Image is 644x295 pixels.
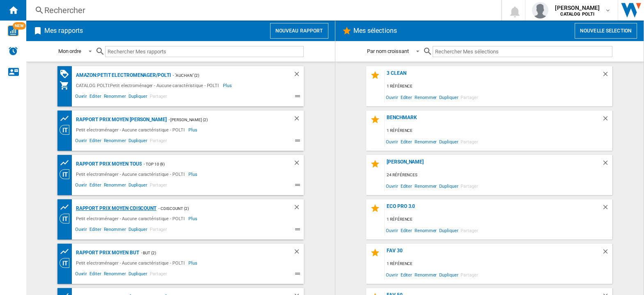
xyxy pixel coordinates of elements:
span: Partager [459,269,479,280]
div: Rechercher [44,5,480,16]
span: Editer [88,270,102,280]
button: Nouveau rapport [270,23,328,39]
div: 1 référence [385,259,612,269]
span: Dupliquer [438,180,459,191]
div: - CDiscount (2) [156,203,277,214]
div: - BUT (2) [139,248,277,258]
div: Supprimer [602,159,612,170]
div: Tableau des prix des produits [60,247,74,257]
button: Nouvelle selection [575,23,637,39]
span: Renommer [103,181,127,191]
span: Dupliquer [127,270,149,280]
div: Mon ordre [58,48,81,54]
span: Editer [88,92,102,102]
span: Renommer [103,137,127,147]
span: Dupliquer [127,226,149,235]
div: Supprimer [293,115,304,125]
div: Supprimer [602,115,612,126]
span: Partager [149,137,168,147]
div: 1 référence [385,214,612,225]
span: Ouvrir [385,92,399,103]
span: Renommer [413,225,438,236]
div: Supprimer [602,248,612,259]
span: Dupliquer [127,137,149,147]
span: Partager [149,181,168,191]
div: Vision Catégorie [60,214,74,224]
input: Rechercher Mes rapports [105,46,304,57]
div: Vision Catégorie [60,169,74,179]
div: Supprimer [602,70,612,81]
span: NEW [13,22,26,30]
span: Partager [459,180,479,191]
div: Tableau des prix des produits [60,158,74,168]
span: Renommer [103,270,127,280]
span: Editer [399,136,413,147]
div: Petit electroménager - Aucune caractéristique - POLTI [74,169,189,179]
span: Ouvrir [385,136,399,147]
span: Editer [88,181,102,191]
div: 3 Clean [385,70,602,81]
div: Par nom croissant [367,48,408,54]
span: Ouvrir [74,137,88,147]
span: Partager [149,226,168,235]
span: Renommer [103,226,127,235]
div: Rapport Prix Moyen CDiscount [74,203,156,214]
b: CATALOG POLTI [560,12,594,17]
span: Dupliquer [438,225,459,236]
div: Supprimer [293,203,304,214]
span: Plus [188,214,199,224]
span: Partager [459,136,479,147]
input: Rechercher Mes sélections [433,46,613,57]
span: Ouvrir [385,180,399,191]
span: Editer [399,225,413,236]
span: Renommer [413,269,438,280]
span: Dupliquer [438,269,459,280]
div: Vision Catégorie [60,258,74,268]
h2: Mes sélections [352,23,399,39]
span: Renommer [103,92,127,102]
div: CATALOG POLTI:Petit electroménager - Aucune caractéristique - POLTI [74,81,223,90]
span: Partager [459,92,479,103]
div: - "Auchan" (2) [171,70,276,81]
span: Plus [223,81,233,90]
img: wise-card.svg [8,25,18,36]
span: [PERSON_NAME] [555,4,600,12]
div: Supprimer [293,70,304,81]
span: Partager [149,92,168,102]
span: Ouvrir [385,225,399,236]
div: [PERSON_NAME] [385,159,602,170]
span: Ouvrir [74,92,88,102]
span: Renommer [413,92,438,103]
div: Matrice PROMOTIONS [60,69,74,79]
span: Ouvrir [74,181,88,191]
span: Editer [88,137,102,147]
span: Plus [188,169,199,179]
div: - Top 10 (9) [142,159,276,169]
span: Dupliquer [127,92,149,102]
div: Supprimer [293,248,304,258]
span: Editer [399,92,413,103]
div: AMAZON:Petit electromenager/POLTI [74,70,171,81]
div: Petit electroménager - Aucune caractéristique - POLTI [74,214,189,224]
span: Editer [399,269,413,280]
div: - [PERSON_NAME] (2) [167,115,277,125]
span: Dupliquer [438,92,459,103]
span: Partager [459,225,479,236]
span: Plus [188,258,199,268]
div: Tableau des prix des produits [60,113,74,124]
span: Ouvrir [385,269,399,280]
img: profile.jpg [532,2,548,18]
div: BENCHMARK [385,115,602,126]
div: Rapport Prix Moyen BUT [74,248,139,258]
div: 1 référence [385,81,612,92]
span: Dupliquer [127,181,149,191]
div: Vision Catégorie [60,125,74,135]
div: Tableau des prix des produits [60,202,74,212]
div: 1 référence [385,126,612,136]
span: Dupliquer [438,136,459,147]
div: FAV 30 [385,248,602,259]
span: Editer [88,226,102,235]
div: Petit electroménager - Aucune caractéristique - POLTI [74,125,189,135]
div: Mon assortiment [60,81,74,90]
span: Renommer [413,136,438,147]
